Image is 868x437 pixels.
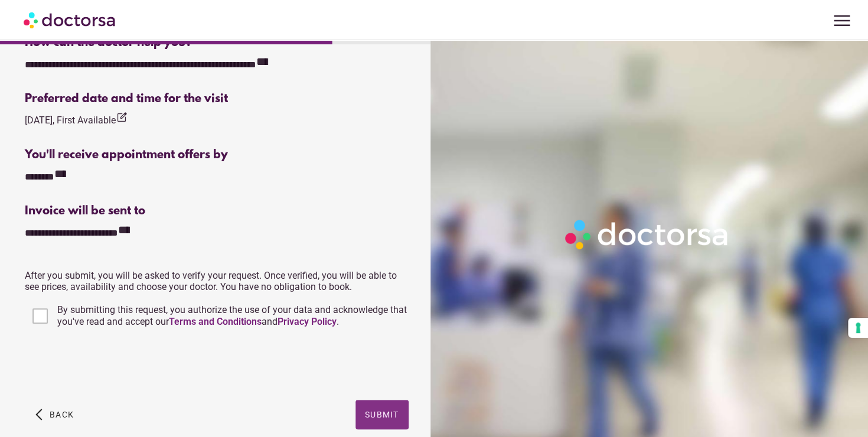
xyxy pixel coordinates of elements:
[355,400,409,429] button: Submit
[24,6,117,33] img: Doctorsa.com
[365,410,399,419] span: Submit
[169,316,262,327] a: Terms and Conditions
[25,112,128,128] div: [DATE], First Available
[57,304,407,327] span: By submitting this request, you authorize the use of your data and acknowledge that you've read a...
[25,270,408,292] p: After you submit, you will be asked to verify your request. Once verified, you will be able to se...
[831,9,853,32] span: menu
[31,400,79,429] button: arrow_back_ios Back
[116,112,128,123] i: edit_square
[278,316,337,327] a: Privacy Policy
[25,148,408,162] div: You'll receive appointment offers by
[25,342,204,388] iframe: reCAPTCHA
[848,318,868,338] button: Your consent preferences for tracking technologies
[50,410,74,419] span: Back
[560,215,734,254] img: Logo-Doctorsa-trans-White-partial-flat.png
[25,204,408,218] div: Invoice will be sent to
[25,92,408,106] div: Preferred date and time for the visit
